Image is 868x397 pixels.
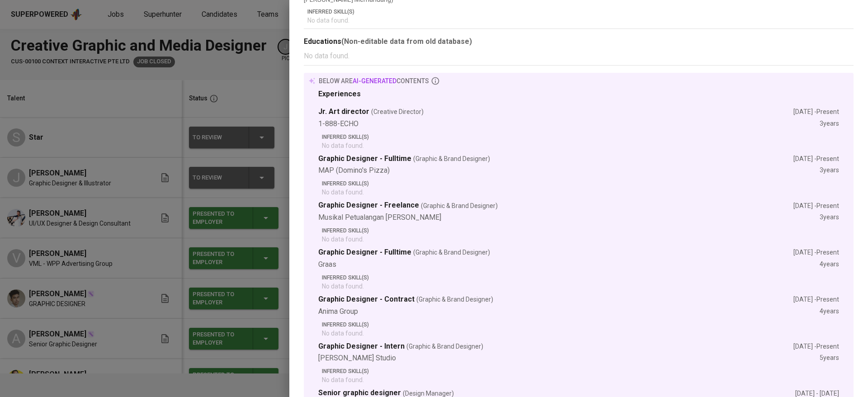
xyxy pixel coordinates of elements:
p: Inferred Skill(s) [322,321,839,329]
div: 4 years [820,307,839,317]
p: Inferred Skill(s) [322,133,839,141]
p: Inferred Skill(s) [322,274,839,282]
div: [DATE] - Present [793,107,839,116]
div: [DATE] - Present [793,342,839,351]
div: [DATE] - Present [793,295,839,304]
span: (Graphic & Brand Designer) [416,295,493,304]
div: Musikal Petualangan [PERSON_NAME] [318,213,820,223]
p: No data found. [322,329,839,338]
div: Jr. Art director [318,107,793,117]
p: No data found. [322,375,839,384]
div: Graphic Designer - Intern [318,341,793,352]
div: 4 years [820,260,839,270]
p: No data found. [322,188,839,197]
p: Inferred Skill(s) [322,227,839,235]
p: Inferred Skill(s) [307,8,854,16]
p: No data found. [322,282,839,291]
div: Graphic Designer - Fulltime [318,154,793,164]
p: No data found. [322,141,839,150]
div: 1-888-ECHO [318,119,820,129]
div: 5 years [820,353,839,364]
span: AI-generated [353,77,396,85]
div: Graphic Designer - Contract [318,294,793,305]
div: [PERSON_NAME] Studio [318,353,820,364]
div: Graphic Designer - Fulltime [318,247,793,258]
div: MAP (Domino's Pizza) [318,165,820,176]
div: 3 years [820,119,839,129]
span: (Graphic & Brand Designer) [421,201,498,210]
p: Inferred Skill(s) [322,180,839,188]
div: Experiences [318,89,839,99]
span: (Creative Director) [371,107,424,116]
div: Graas [318,260,820,270]
div: [DATE] - Present [793,248,839,257]
p: below are contents [319,76,429,85]
p: No data found. [307,16,854,25]
div: Graphic Designer - Freelance [318,200,793,211]
b: (Non-editable data from old database) [341,37,472,46]
div: 3 years [820,213,839,223]
div: Anima Group [318,307,820,317]
span: (Graphic & Brand Designer) [413,154,490,163]
div: 3 years [820,165,839,176]
p: No data found. [322,235,839,244]
span: (Graphic & Brand Designer) [406,342,483,351]
span: (Graphic & Brand Designer) [413,248,490,257]
div: [DATE] - Present [793,201,839,210]
div: Educations [304,36,854,47]
p: Inferred Skill(s) [322,367,839,375]
div: [DATE] - Present [793,154,839,163]
p: No data found. [304,51,854,61]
